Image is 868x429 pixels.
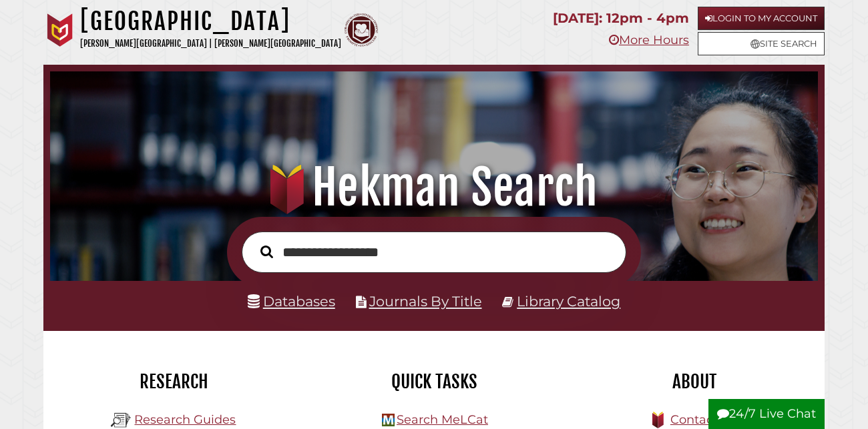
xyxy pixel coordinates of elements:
[345,13,378,47] img: Calvin Theological Seminary
[53,370,294,393] h2: Research
[314,370,554,393] h2: Quick Tasks
[574,370,815,393] h2: About
[369,293,482,310] a: Journals By Title
[43,13,77,47] img: Calvin University
[134,412,236,427] a: Research Guides
[382,414,395,426] img: Hekman Library Logo
[698,32,825,55] a: Site Search
[80,36,341,51] p: [PERSON_NAME][GEOGRAPHIC_DATA] | [PERSON_NAME][GEOGRAPHIC_DATA]
[80,7,341,36] h1: [GEOGRAPHIC_DATA]
[248,293,335,310] a: Databases
[553,7,689,30] p: [DATE]: 12pm - 4pm
[670,412,736,427] a: Contact Us
[254,242,280,262] button: Search
[397,412,488,427] a: Search MeLCat
[698,7,825,30] a: Login to My Account
[517,293,620,310] a: Library Catalog
[260,245,273,259] i: Search
[609,33,689,47] a: More Hours
[63,158,805,217] h1: Hekman Search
